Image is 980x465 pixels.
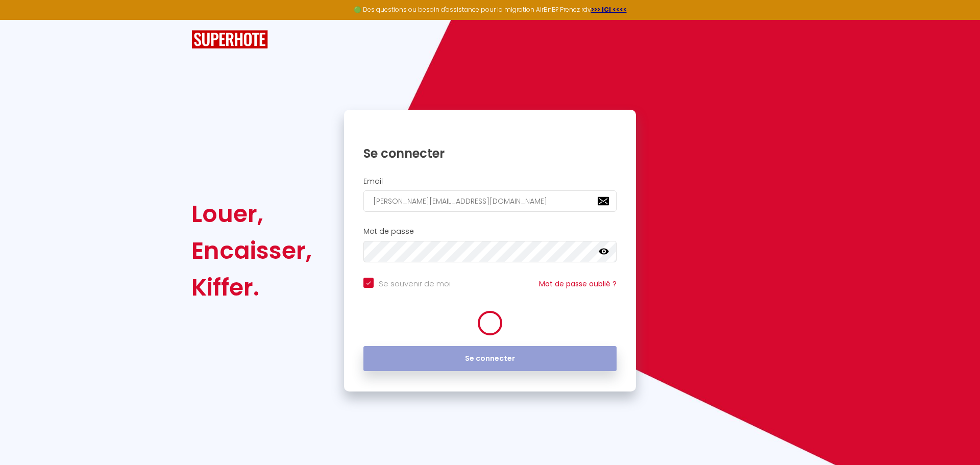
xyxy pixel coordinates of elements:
[539,279,617,289] a: Mot de passe oublié ?
[191,269,312,306] div: Kiffer.
[363,227,617,236] h2: Mot de passe
[191,232,312,269] div: Encaisser,
[363,145,617,161] h1: Se connecter
[363,190,617,212] input: Ton Email
[591,5,627,14] a: >>> ICI <<<<
[191,30,268,49] img: SuperHote logo
[191,195,312,232] div: Louer,
[363,177,617,186] h2: Email
[363,346,617,372] button: Se connecter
